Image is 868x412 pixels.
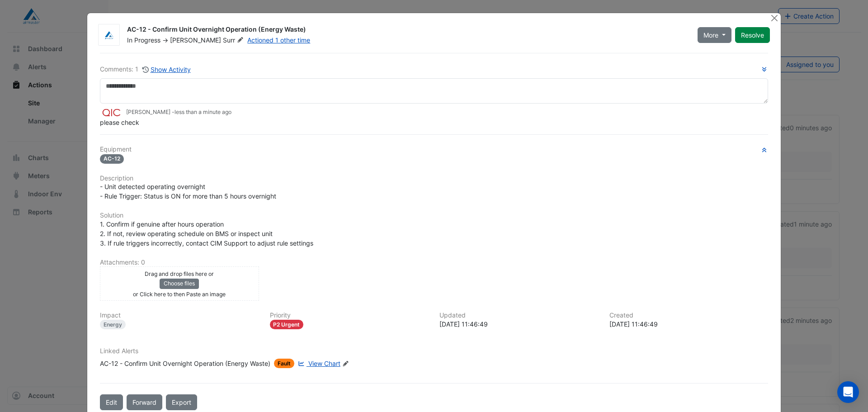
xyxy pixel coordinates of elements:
[145,270,214,277] small: Drag and drop files here or
[100,220,313,247] span: 1. Confirm if genuine after hours operation 2. If not, review operating schedule on BMS or inspec...
[609,312,769,319] h6: Created
[274,359,294,368] span: Fault
[133,291,226,298] small: or Click here to then Paste an image
[100,154,124,164] span: AC-12
[296,359,340,368] a: View Chart
[609,319,769,329] div: [DATE] 11:46:49
[142,64,191,75] button: Show Activity
[270,320,304,329] div: P2 Urgent
[247,36,310,44] a: Actioned 1 other time
[100,320,126,329] div: Energy
[100,64,191,75] div: Comments: 1
[99,31,119,40] img: Airmaster Australia
[735,27,770,43] button: Resolve
[100,359,270,368] div: AC-12 - Confirm Unit Overnight Operation (Energy Waste)
[100,118,139,126] span: please check
[837,381,859,403] div: Open Intercom Messenger
[100,183,276,200] span: - Unit detected operating overnight - Rule Trigger: Status is ON for more than 5 hours overnight
[703,30,718,40] span: More
[100,146,768,153] h6: Equipment
[308,360,340,367] span: View Chart
[342,360,349,367] fa-icon: Edit Linked Alerts
[175,109,231,115] span: 2025-10-07 11:46:49
[127,25,687,36] div: AC-12 - Confirm Unit Overnight Operation (Energy Waste)
[223,36,245,45] span: Surr
[126,108,231,116] small: [PERSON_NAME] -
[170,36,221,44] span: [PERSON_NAME]
[100,259,768,266] h6: Attachments: 0
[162,36,168,44] span: ->
[160,279,199,289] button: Choose files
[100,212,768,219] h6: Solution
[127,36,160,44] span: In Progress
[100,175,768,182] h6: Description
[270,312,429,319] h6: Priority
[439,312,599,319] h6: Updated
[100,394,123,410] button: Edit
[100,312,259,319] h6: Impact
[769,13,779,23] button: Close
[698,27,731,43] button: More
[439,319,599,329] div: [DATE] 11:46:49
[127,394,162,410] button: Forward
[100,108,123,118] img: QIC
[100,347,768,355] h6: Linked Alerts
[166,394,197,410] a: Export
